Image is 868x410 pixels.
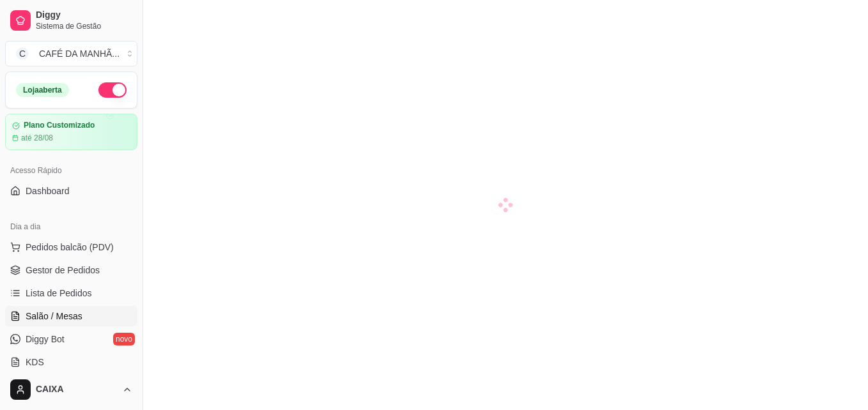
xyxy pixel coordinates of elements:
span: Salão / Mesas [26,310,82,323]
a: Salão / Mesas [5,306,137,326]
a: Diggy Botnovo [5,329,137,349]
button: CAIXA [5,374,137,405]
button: Alterar Status [98,82,127,98]
div: Loja aberta [16,83,69,97]
span: Diggy Bot [26,333,65,345]
article: Plano Customizado [24,121,95,130]
span: Gestor de Pedidos [26,264,100,277]
span: Lista de Pedidos [26,287,92,300]
span: C [16,47,29,60]
div: Dia a dia [5,216,137,237]
span: Pedidos balcão (PDV) [26,241,114,254]
a: KDS [5,352,137,372]
a: Dashboard [5,181,137,201]
div: Acesso Rápido [5,160,137,181]
button: Select a team [5,41,137,66]
a: Plano Customizadoaté 28/08 [5,114,137,150]
a: Gestor de Pedidos [5,260,137,280]
button: Pedidos balcão (PDV) [5,237,137,257]
a: Lista de Pedidos [5,283,137,303]
span: Diggy [36,10,132,21]
span: Dashboard [26,185,70,197]
span: KDS [26,356,44,368]
a: DiggySistema de Gestão [5,5,137,36]
span: CAIXA [36,384,117,395]
div: CAFÉ DA MANHÃ ... [39,47,120,60]
span: Sistema de Gestão [36,21,132,31]
article: até 28/08 [21,133,53,143]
